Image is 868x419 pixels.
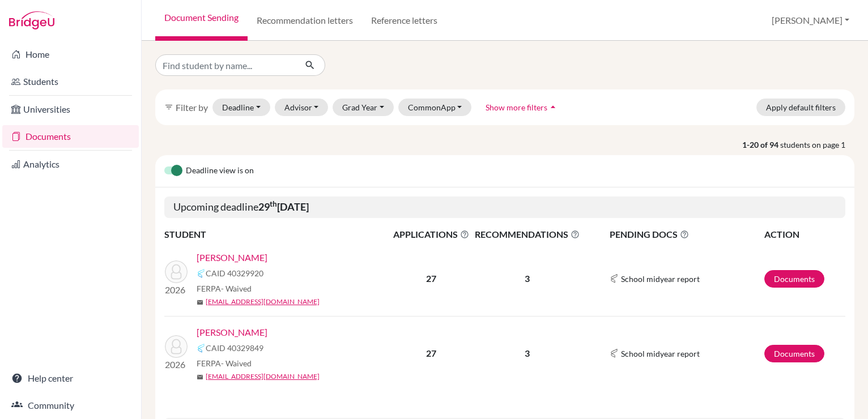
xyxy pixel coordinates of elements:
a: Help center [2,367,139,390]
a: [EMAIL_ADDRESS][DOMAIN_NAME] [206,371,320,382]
a: Documents [764,270,824,288]
span: PENDING DOCS [610,228,763,241]
sup: th [270,199,277,208]
img: Common App logo [197,269,206,278]
a: Universities [2,98,139,121]
span: CAID 40329849 [206,342,263,354]
button: Apply default filters [756,99,845,116]
img: Vazquez, Nicolas [165,335,188,358]
span: RECOMMENDATIONS [472,228,582,241]
a: [EMAIL_ADDRESS][DOMAIN_NAME] [206,297,320,307]
span: FERPA [197,283,252,294]
span: mail [197,374,203,380]
img: Common App logo [610,274,619,283]
p: 3 [472,347,582,360]
i: filter_list [164,102,173,112]
img: Vazquez, Alejandro [165,260,188,283]
span: School midyear report [621,273,700,285]
a: Analytics [2,153,139,176]
a: Community [2,394,139,417]
span: CAID 40329920 [206,267,263,279]
a: Students [2,70,139,93]
span: - Waived [221,358,252,368]
span: FERPA [197,357,252,369]
p: 2026 [165,358,188,371]
button: CommonApp [398,99,472,116]
b: 27 [426,273,436,284]
a: [PERSON_NAME] [197,251,267,264]
strong: 1-20 of 94 [742,139,780,151]
b: 29 [DATE] [258,200,309,213]
p: 3 [472,272,582,285]
span: mail [197,299,203,306]
th: ACTION [764,227,845,242]
span: APPLICATIONS [392,228,471,241]
img: Bridge-U [9,11,54,29]
a: [PERSON_NAME] [197,326,267,339]
b: 27 [426,348,436,358]
span: students on page 1 [780,139,854,151]
a: Documents [764,345,824,362]
button: Show more filtersarrow_drop_up [476,99,568,116]
a: Documents [2,125,139,148]
span: School midyear report [621,348,700,360]
a: Home [2,43,139,66]
span: - Waived [221,284,252,293]
button: Deadline [212,99,270,116]
span: Show more filters [486,102,547,112]
h5: Upcoming deadline [164,196,845,218]
th: STUDENT [164,227,391,242]
span: Deadline view is on [186,164,254,178]
span: Filter by [176,102,208,113]
button: Grad Year [333,99,394,116]
input: Find student by name... [155,54,296,76]
img: Common App logo [197,344,206,353]
button: Advisor [275,99,329,116]
p: 2026 [165,283,188,297]
i: arrow_drop_up [547,101,559,113]
img: Common App logo [610,349,619,358]
button: [PERSON_NAME] [767,10,854,31]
